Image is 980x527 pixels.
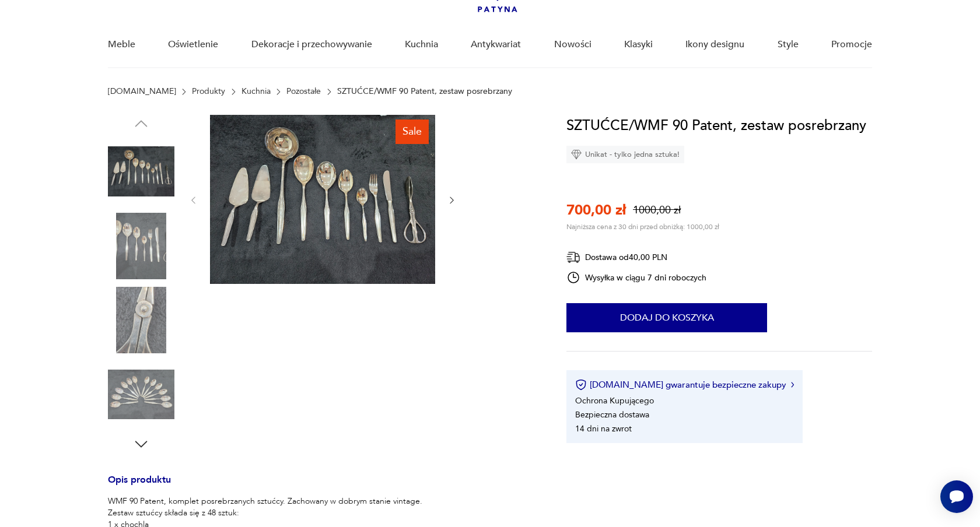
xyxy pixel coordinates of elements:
img: Zdjęcie produktu SZTUĆCE/WMF 90 Patent, zestaw posrebrzany [108,138,174,205]
div: Sale [395,120,429,144]
p: Najniższa cena z 30 dni przed obniżką: 1000,00 zł [566,222,719,231]
h3: Opis produktu [108,476,538,496]
li: 14 dni na zwrot [575,423,632,434]
a: Klasyki [624,22,653,67]
img: Zdjęcie produktu SZTUĆCE/WMF 90 Patent, zestaw posrebrzany [108,361,174,428]
p: SZTUĆCE/WMF 90 Patent, zestaw posrebrzany [337,87,512,96]
a: Oświetlenie [168,22,218,67]
iframe: Smartsupp widget button [940,480,973,513]
img: Ikona dostawy [566,250,580,265]
a: Kuchnia [242,87,271,96]
a: Meble [108,22,135,67]
button: [DOMAIN_NAME] gwarantuje bezpieczne zakupy [575,379,794,391]
img: Zdjęcie produktu SZTUĆCE/WMF 90 Patent, zestaw posrebrzany [108,213,174,279]
p: 1000,00 zł [633,203,681,217]
a: Pozostałe [286,87,321,96]
img: Ikona certyfikatu [575,379,587,391]
li: Ochrona Kupującego [575,395,654,406]
a: Produkty [192,87,225,96]
img: Zdjęcie produktu SZTUĆCE/WMF 90 Patent, zestaw posrebrzany [210,115,435,284]
a: [DOMAIN_NAME] [108,87,176,96]
a: Promocje [831,22,872,67]
a: Style [778,22,799,67]
img: Zdjęcie produktu SZTUĆCE/WMF 90 Patent, zestaw posrebrzany [108,287,174,353]
div: Dostawa od 40,00 PLN [566,250,706,265]
div: Wysyłka w ciągu 7 dni roboczych [566,270,706,284]
li: Bezpieczna dostawa [575,409,649,420]
h1: SZTUĆCE/WMF 90 Patent, zestaw posrebrzany [566,115,866,137]
a: Ikony designu [685,22,744,67]
a: Dekoracje i przechowywanie [251,22,372,67]
a: Antykwariat [471,22,521,67]
p: 700,00 zł [566,201,626,220]
div: Unikat - tylko jedna sztuka! [566,146,684,163]
a: Nowości [554,22,591,67]
button: Dodaj do koszyka [566,303,767,332]
img: Ikona diamentu [571,149,582,160]
a: Kuchnia [405,22,438,67]
img: Ikona strzałki w prawo [791,382,794,388]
